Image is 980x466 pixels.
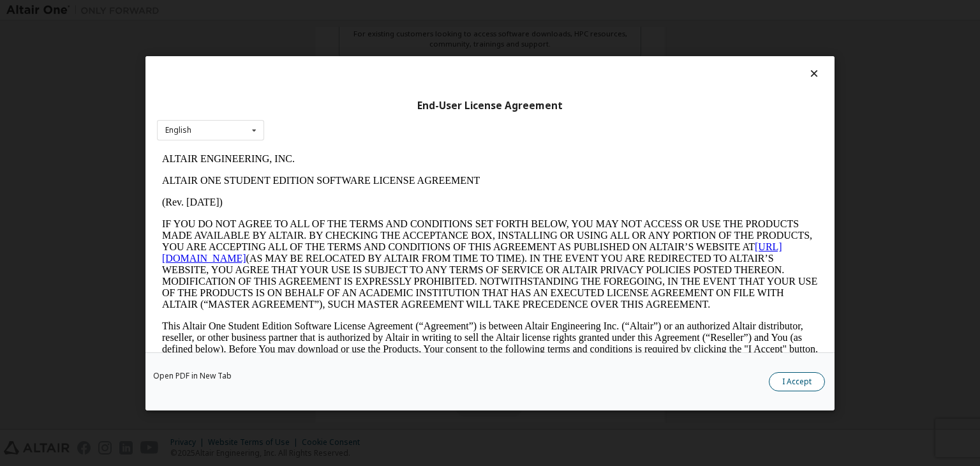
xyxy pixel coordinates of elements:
p: ALTAIR ONE STUDENT EDITION SOFTWARE LICENSE AGREEMENT [5,27,661,38]
a: Open PDF in New Tab [153,372,232,380]
p: ALTAIR ENGINEERING, INC. [5,5,661,17]
button: I Accept [769,372,825,391]
p: IF YOU DO NOT AGREE TO ALL OF THE TERMS AND CONDITIONS SET FORTH BELOW, YOU MAY NOT ACCESS OR USE... [5,70,661,162]
div: End-User License Agreement [157,99,823,112]
p: (Rev. [DATE]) [5,49,661,60]
div: English [165,126,191,134]
a: [URL][DOMAIN_NAME] [5,93,625,116]
p: This Altair One Student Edition Software License Agreement (“Agreement”) is between Altair Engine... [5,172,661,218]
